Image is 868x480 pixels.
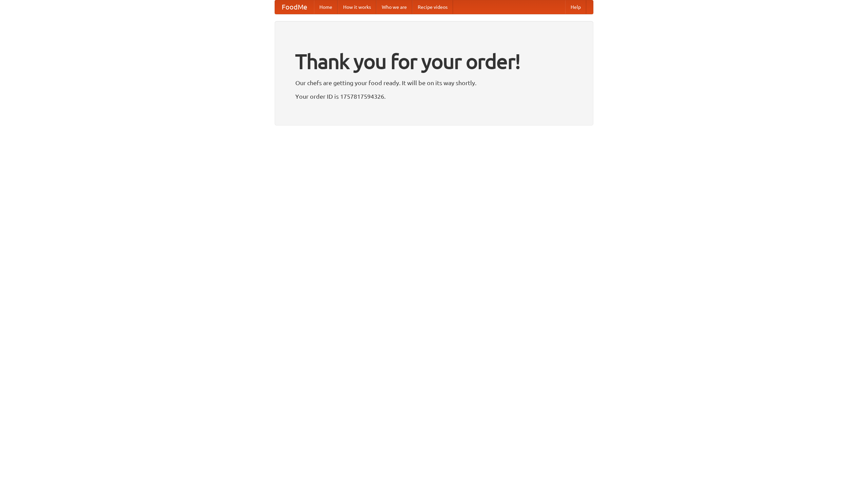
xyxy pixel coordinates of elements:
a: FoodMe [275,0,314,14]
a: Recipe videos [412,0,453,14]
p: Your order ID is 1757817594326. [295,91,573,101]
p: Our chefs are getting your food ready. It will be on its way shortly. [295,78,573,88]
h1: Thank you for your order! [295,45,573,78]
a: Home [314,0,338,14]
a: How it works [338,0,376,14]
a: Help [565,0,586,14]
a: Who we are [376,0,412,14]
